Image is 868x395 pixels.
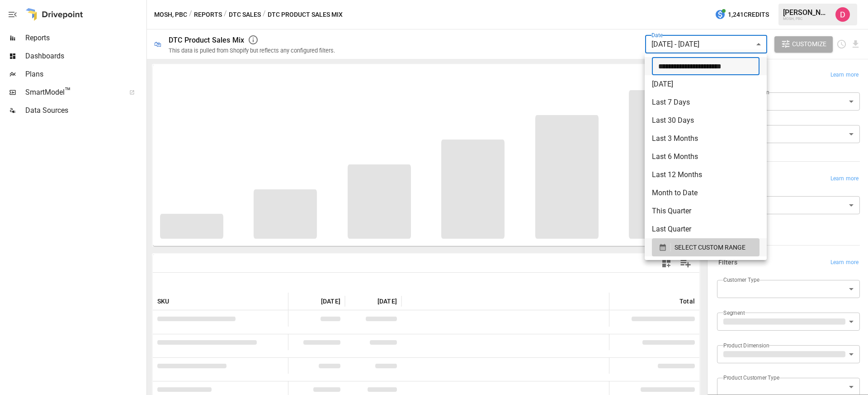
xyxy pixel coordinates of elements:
[645,220,767,238] li: Last Quarter
[645,93,767,111] li: Last 7 Days
[645,75,767,93] li: [DATE]
[652,238,759,256] button: SELECT CUSTOM RANGE
[645,111,767,130] li: Last 30 Days
[645,130,767,148] li: Last 3 Months
[645,184,767,202] li: Month to Date
[645,148,767,166] li: Last 6 Months
[645,166,767,184] li: Last 12 Months
[675,242,745,253] span: SELECT CUSTOM RANGE
[645,202,767,220] li: This Quarter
